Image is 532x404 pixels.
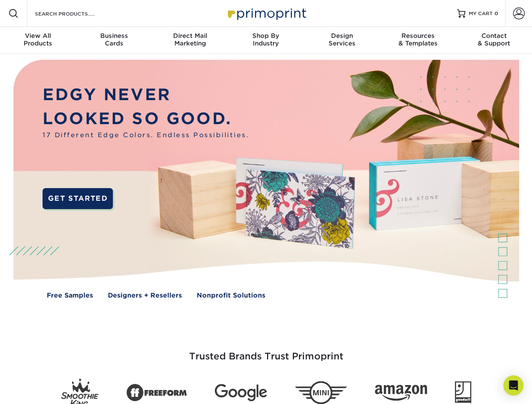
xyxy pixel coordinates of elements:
a: DesignServices [304,27,380,54]
p: EDGY NEVER [43,83,249,107]
div: Industry [228,32,304,47]
img: Primoprint [224,4,308,22]
span: Shop By [228,32,304,40]
span: 0 [495,11,498,16]
a: Resources& Templates [380,27,456,54]
span: 17 Different Edge Colors. Endless Possibilities. [43,130,249,140]
div: & Templates [380,32,456,47]
div: Marketing [152,32,228,47]
span: MY CART [469,10,493,17]
a: Direct MailMarketing [152,27,228,54]
img: Google [215,384,267,401]
a: Nonprofit Solutions [197,291,265,300]
div: Open Intercom Messenger [503,375,524,396]
a: Contact& Support [456,27,532,54]
img: Amazon [375,385,427,401]
a: GET STARTED [43,188,113,209]
span: Resources [380,32,456,40]
span: Direct Mail [152,32,228,40]
div: Services [304,32,380,47]
a: Free Samples [47,291,93,300]
a: BusinessCards [76,27,152,54]
div: & Support [456,32,532,47]
span: Contact [456,32,532,40]
a: Designers + Resellers [108,291,182,300]
span: Design [304,32,380,40]
div: Cards [76,32,152,47]
span: Business [76,32,152,40]
p: LOOKED SO GOOD. [43,107,249,131]
h3: Trusted Brands Trust Primoprint [20,331,513,372]
img: Goodwill [455,381,471,404]
a: Shop ByIndustry [228,27,304,54]
input: SEARCH PRODUCTS..... [34,8,116,19]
